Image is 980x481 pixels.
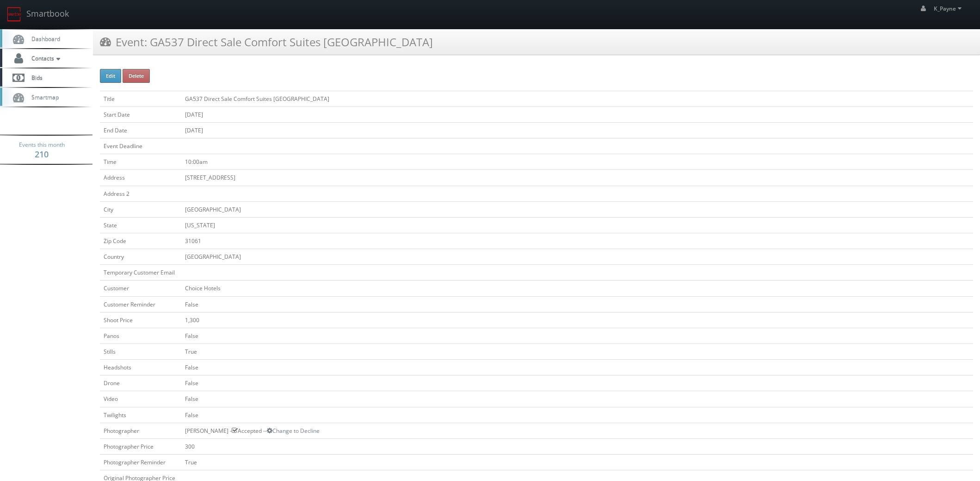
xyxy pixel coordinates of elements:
[100,170,181,186] td: Address
[7,7,22,22] img: smartbook-logo.png
[181,249,973,265] td: [GEOGRAPHIC_DATA]
[35,149,49,160] strong: 210
[100,423,181,438] td: Photographer
[100,154,181,170] td: Time
[100,138,181,154] td: Event Deadline
[100,106,181,122] td: Start Date
[181,375,973,391] td: False
[267,427,320,435] a: Change to Decline
[100,217,181,233] td: State
[181,296,973,312] td: False
[100,34,433,50] h3: Event: GA537 Direct Sale Comfort Suites [GEOGRAPHIC_DATA]
[100,265,181,281] td: Temporary Customer Email
[181,106,973,122] td: [DATE]
[181,423,973,438] td: [PERSON_NAME] - Accepted --
[181,312,973,328] td: 1,300
[100,91,181,106] td: Title
[27,93,59,101] span: Smartmap
[27,74,43,81] span: Bids
[100,407,181,423] td: Twilights
[181,154,973,170] td: 10:00am
[181,91,973,106] td: GA537 Direct Sale Comfort Suites [GEOGRAPHIC_DATA]
[19,140,65,150] span: Events this month
[100,375,181,391] td: Drone
[181,201,973,217] td: [GEOGRAPHIC_DATA]
[181,122,973,138] td: [DATE]
[181,360,973,375] td: False
[100,296,181,312] td: Customer Reminder
[100,233,181,249] td: Zip Code
[100,328,181,344] td: Panos
[181,407,973,423] td: False
[100,344,181,359] td: Stills
[100,391,181,407] td: Video
[181,233,973,249] td: 31061
[100,69,121,83] button: Edit
[181,328,973,344] td: False
[934,5,964,12] span: K_Payne
[100,360,181,375] td: Headshots
[100,281,181,296] td: Customer
[181,170,973,186] td: [STREET_ADDRESS]
[100,454,181,470] td: Photographer Reminder
[100,438,181,454] td: Photographer Price
[27,54,62,62] span: Contacts
[100,312,181,328] td: Shoot Price
[181,391,973,407] td: False
[100,122,181,138] td: End Date
[181,281,973,296] td: Choice Hotels
[181,344,973,359] td: True
[27,35,60,43] span: Dashboard
[181,454,973,470] td: True
[100,201,181,217] td: City
[123,69,150,83] button: Delete
[181,438,973,454] td: 300
[100,249,181,265] td: Country
[100,186,181,201] td: Address 2
[181,217,973,233] td: [US_STATE]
